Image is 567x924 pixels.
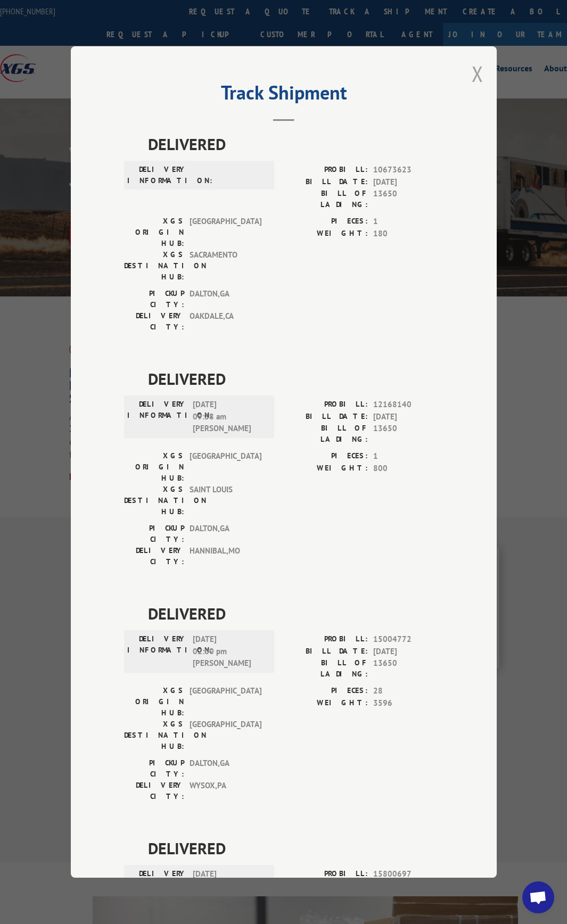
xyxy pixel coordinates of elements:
[124,757,184,780] label: PICKUP CITY:
[284,462,368,474] label: WEIGHT:
[124,216,184,249] label: XGS ORIGIN HUB:
[190,719,261,752] span: [GEOGRAPHIC_DATA]
[284,399,368,411] label: PROBILL:
[190,685,261,719] span: [GEOGRAPHIC_DATA]
[373,188,443,210] span: 13650
[190,484,261,517] span: SAINT LOUIS
[193,868,265,904] span: [DATE] 04:00 pm [PERSON_NAME]
[124,310,184,333] label: DELIVERY CITY:
[148,601,443,625] span: DELIVERED
[124,450,184,484] label: XGS ORIGIN HUB:
[373,868,443,880] span: 15800697
[190,523,261,545] span: DALTON , GA
[190,310,261,333] span: OAKDALE , CA
[190,450,261,484] span: [GEOGRAPHIC_DATA]
[373,176,443,188] span: [DATE]
[373,399,443,411] span: 12168140
[373,410,443,423] span: [DATE]
[284,657,368,680] label: BILL OF LADING:
[124,780,184,802] label: DELIVERY CITY:
[148,836,443,860] span: DELIVERED
[373,164,443,176] span: 10673623
[148,367,443,391] span: DELIVERED
[190,288,261,310] span: DALTON , GA
[284,164,368,176] label: PROBILL:
[284,176,368,188] label: BILL DATE:
[193,399,265,435] span: [DATE] 09:38 am [PERSON_NAME]
[124,85,443,105] h2: Track Shipment
[124,719,184,752] label: XGS DESTINATION HUB:
[193,633,265,670] span: [DATE] 02:00 pm [PERSON_NAME]
[373,657,443,680] span: 13650
[373,697,443,709] span: 3596
[284,645,368,657] label: BILL DATE:
[284,423,368,445] label: BILL OF LADING:
[127,868,187,904] label: DELIVERY INFORMATION:
[373,216,443,228] span: 1
[284,450,368,463] label: PIECES:
[472,60,483,88] button: Close modal
[522,881,554,913] div: Open chat
[284,697,368,709] label: WEIGHT:
[127,164,187,186] label: DELIVERY INFORMATION:
[124,685,184,719] label: XGS ORIGIN HUB:
[190,249,261,283] span: SACRAMENTO
[373,462,443,474] span: 800
[373,450,443,463] span: 1
[190,780,261,802] span: WYSOX , PA
[373,423,443,445] span: 13650
[124,288,184,310] label: PICKUP CITY:
[124,523,184,545] label: PICKUP CITY:
[190,545,261,567] span: HANNIBAL , MO
[373,685,443,697] span: 28
[190,216,261,249] span: [GEOGRAPHIC_DATA]
[373,633,443,646] span: 15004772
[373,227,443,240] span: 180
[284,227,368,240] label: WEIGHT:
[124,545,184,567] label: DELIVERY CITY:
[190,757,261,780] span: DALTON , GA
[284,685,368,697] label: PIECES:
[284,633,368,646] label: PROBILL:
[284,410,368,423] label: BILL DATE:
[127,399,187,435] label: DELIVERY INFORMATION:
[127,633,187,670] label: DELIVERY INFORMATION:
[284,188,368,210] label: BILL OF LADING:
[373,645,443,657] span: [DATE]
[284,868,368,880] label: PROBILL:
[284,216,368,228] label: PIECES:
[124,249,184,283] label: XGS DESTINATION HUB:
[148,132,443,156] span: DELIVERED
[124,484,184,517] label: XGS DESTINATION HUB:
